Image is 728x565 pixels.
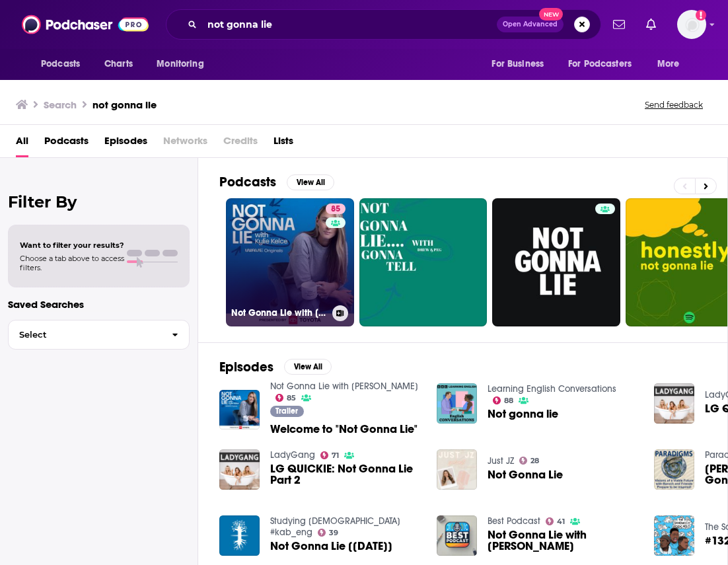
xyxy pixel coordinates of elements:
a: Welcome to "Not Gonna Lie" [270,424,418,435]
span: 85 [331,203,340,216]
img: Podchaser - Follow, Share and Rate Podcasts [22,12,149,37]
span: 28 [530,458,539,464]
button: open menu [560,52,651,77]
a: 88 [493,396,514,404]
span: Episodes [104,130,147,157]
a: Charts [96,52,141,77]
span: Open Advanced [503,21,558,28]
img: Not Gonna Lie [437,449,477,490]
span: Charts [104,55,133,73]
h2: Episodes [219,359,273,375]
button: Open AdvancedNew [497,17,564,32]
img: Not gonna lie [437,383,477,424]
a: LadyGang [270,449,315,461]
button: View All [284,359,332,375]
a: 85 [326,204,346,214]
span: Not Gonna Lie [[DATE]] [270,541,392,552]
img: Abbie Thomas – “Not Gonna Lie” [654,449,694,490]
h2: Filter By [8,192,190,211]
span: Monitoring [157,55,203,73]
img: User Profile [677,10,706,39]
a: Not Gonna Lie [2022-07-21] [270,541,392,552]
a: Learning English Conversations [488,383,616,395]
a: EpisodesView All [219,359,332,375]
a: Not Gonna Lie with Kylie Kelce [270,381,418,392]
span: Trailer [275,407,298,415]
h3: Not Gonna Lie with [PERSON_NAME] [231,307,327,319]
h3: Search [44,98,77,111]
span: Credits [223,130,258,157]
a: All [16,130,28,157]
span: 88 [504,398,513,404]
img: #132 NOT GONNA LIE [654,515,694,556]
a: Show notifications dropdown [608,13,630,36]
img: LG QUICKIE: Not Gonna Lie Part 2 [219,449,260,490]
h3: not gonna lie [92,98,157,111]
button: open menu [147,52,221,77]
img: Not Gonna Lie [2022-07-21] [219,515,260,556]
span: More [657,55,680,73]
a: 85Not Gonna Lie with [PERSON_NAME] [226,198,354,326]
span: Networks [163,130,207,157]
a: Not Gonna Lie [488,469,563,480]
span: For Business [491,55,544,73]
button: open menu [482,52,560,77]
a: 71 [320,451,340,459]
button: open menu [648,52,696,77]
input: Search podcasts, credits, & more... [202,14,497,35]
a: Studying Kabbalah #kab_eng [270,515,400,538]
span: Podcasts [41,55,80,73]
a: LG QUICKIE: Not Gonna Lie Part 2 [270,463,421,486]
span: For Podcasters [568,55,632,73]
a: Not gonna lie [488,408,558,420]
span: Logged in as shcarlos [677,10,706,39]
span: 39 [329,530,338,536]
a: 41 [546,517,565,525]
a: Lists [273,130,293,157]
a: 39 [318,529,339,537]
a: 28 [519,457,540,465]
img: Not Gonna Lie with Kylie Kelce [437,515,477,556]
img: Welcome to "Not Gonna Lie" [219,390,260,430]
svg: Add a profile image [696,10,706,20]
a: PodcastsView All [219,174,334,190]
a: Best Podcast [488,515,540,527]
a: Not Gonna Lie with Kylie Kelce [488,529,638,552]
button: Select [8,320,190,350]
div: Search podcasts, credits, & more... [166,9,601,40]
span: New [539,8,563,20]
a: 85 [275,394,297,402]
span: 71 [332,453,339,459]
button: Send feedback [641,99,707,110]
p: Saved Searches [8,298,190,311]
a: Show notifications dropdown [641,13,661,36]
span: Select [9,330,161,339]
img: LG QUICKIE: Not Gonna Lie [654,383,694,424]
span: 85 [287,395,296,401]
span: 41 [557,519,565,525]
span: Choose a tab above to access filters. [20,254,124,272]
span: Want to filter your results? [20,241,124,250]
a: Podcasts [44,130,89,157]
button: open menu [32,52,97,77]
button: View All [287,174,334,190]
h2: Podcasts [219,174,276,190]
a: Just JZ [488,455,514,467]
span: Not Gonna Lie with [PERSON_NAME] [488,529,638,552]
